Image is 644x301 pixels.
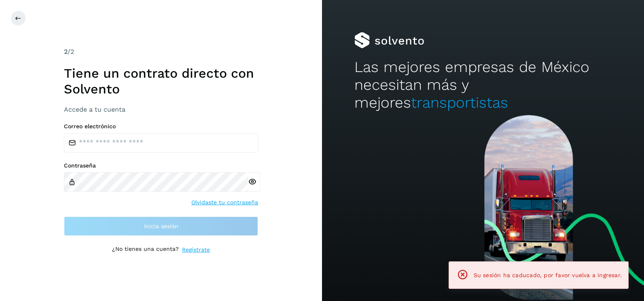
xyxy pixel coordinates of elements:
[411,94,508,111] span: transportistas
[64,47,258,57] div: /2
[64,123,258,130] label: Correo electrónico
[144,223,178,229] span: Inicia sesión
[191,198,258,207] a: Olvidaste tu contraseña
[474,272,622,278] span: Su sesión ha caducado, por favor vuelva a ingresar.
[354,58,612,112] h2: Las mejores empresas de México necesitan más y mejores
[64,48,68,55] span: 2
[64,66,258,97] h1: Tiene un contrato directo con Solvento
[64,162,258,169] label: Contraseña
[64,216,258,236] button: Inicia sesión
[182,246,210,254] a: Regístrate
[64,106,258,113] h3: Accede a tu cuenta
[112,246,179,254] p: ¿No tienes una cuenta?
